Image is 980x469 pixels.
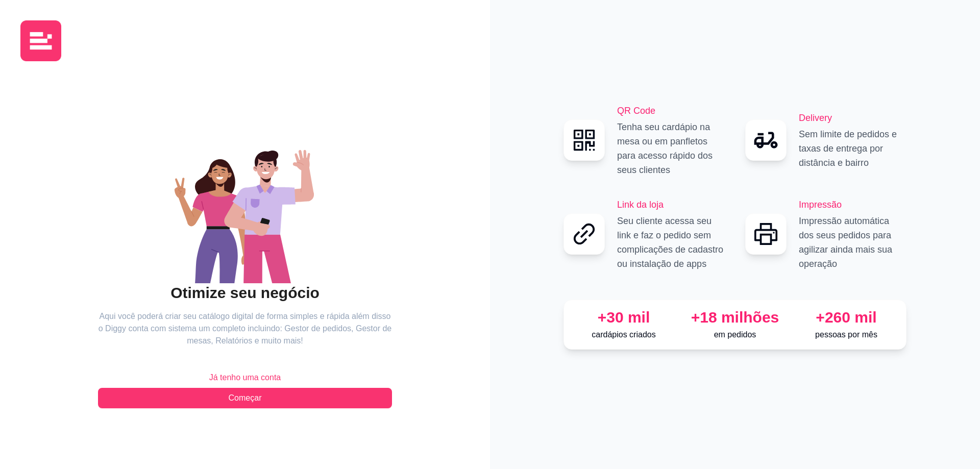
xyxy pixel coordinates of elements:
[799,111,906,125] h2: Delivery
[799,214,906,271] p: Impressão automática dos seus pedidos para agilizar ainda mais sua operação
[98,388,392,408] button: Começar
[229,392,262,404] span: Começar
[572,308,675,327] div: +30 mil
[98,283,392,303] h2: Otimize seu negócio
[617,214,725,271] p: Seu cliente acessa seu link e faz o pedido sem complicações de cadastro ou instalação de apps
[683,329,787,341] p: em pedidos
[617,104,725,118] h2: QR Code
[617,120,725,177] p: Tenha seu cardápio na mesa ou em panfletos para acesso rápido dos seus clientes
[209,372,281,384] span: Já tenho uma conta
[795,308,898,327] div: +260 mil
[98,367,392,388] button: Já tenho uma conta
[617,198,725,212] h2: Link da loja
[98,310,392,347] article: Aqui você poderá criar seu catálogo digital de forma simples e rápida além disso o Diggy conta co...
[683,308,787,327] div: +18 milhões
[799,198,906,212] h2: Impressão
[795,329,898,341] p: pessoas por mês
[20,20,61,61] img: logo
[799,127,906,170] p: Sem limite de pedidos e taxas de entrega por distância e bairro
[572,329,675,341] p: cardápios criados
[98,130,392,283] div: animation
